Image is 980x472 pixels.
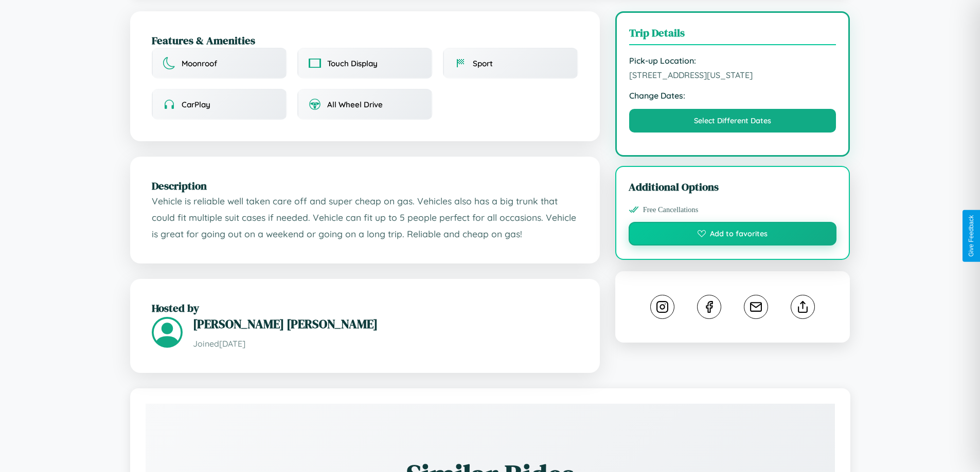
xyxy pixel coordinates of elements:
button: Select Different Dates [629,109,836,133]
h2: Features & Amenities [152,33,578,48]
span: [STREET_ADDRESS][US_STATE] [629,70,836,80]
strong: Change Dates: [629,90,836,101]
h2: Description [152,178,578,193]
div: Give Feedback [968,215,975,257]
span: CarPlay [182,100,210,109]
button: Add to favorites [629,222,837,246]
p: Vehicle is reliable well taken care off and super cheap on gas. Vehicles also has a big trunk tha... [152,193,578,242]
h3: [PERSON_NAME] [PERSON_NAME] [193,315,578,332]
h3: Additional Options [629,179,837,194]
h2: Hosted by [152,300,578,315]
span: Free Cancellations [643,205,699,214]
h3: Trip Details [629,25,836,45]
span: Moonroof [182,59,217,68]
p: Joined [DATE] [193,336,578,351]
span: Touch Display [327,59,378,68]
span: Sport [473,59,493,68]
strong: Pick-up Location: [629,55,836,66]
span: All Wheel Drive [327,100,383,109]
